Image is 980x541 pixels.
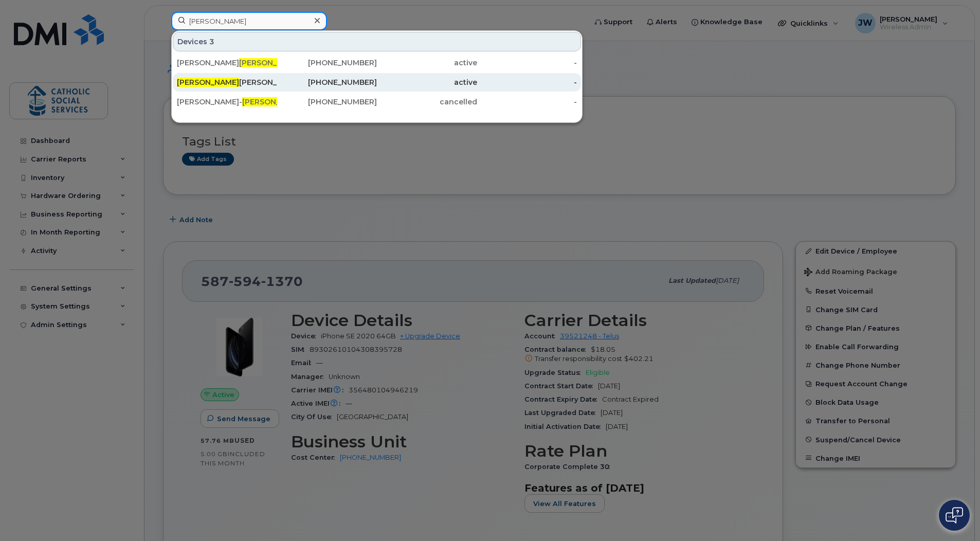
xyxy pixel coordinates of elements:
[173,53,581,72] a: [PERSON_NAME][PERSON_NAME]sina[PHONE_NUMBER]active-
[177,58,277,68] div: [PERSON_NAME] sina
[239,58,301,67] span: [PERSON_NAME]
[177,77,277,87] div: [PERSON_NAME]
[377,77,477,87] div: active
[477,97,577,107] div: -
[477,77,577,87] div: -
[173,93,581,111] a: [PERSON_NAME]-[PERSON_NAME]pson[PHONE_NUMBER]cancelled-
[173,73,581,92] a: [PERSON_NAME][PERSON_NAME][PHONE_NUMBER]active-
[177,97,277,107] div: [PERSON_NAME]- pson
[277,77,377,87] div: [PHONE_NUMBER]
[242,97,304,106] span: [PERSON_NAME]
[946,507,963,524] img: Open chat
[477,58,577,68] div: -
[209,37,214,47] span: 3
[377,97,477,107] div: cancelled
[277,97,377,107] div: [PHONE_NUMBER]
[277,58,377,68] div: [PHONE_NUMBER]
[177,78,239,87] span: [PERSON_NAME]
[173,32,581,51] div: Devices
[377,58,477,68] div: active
